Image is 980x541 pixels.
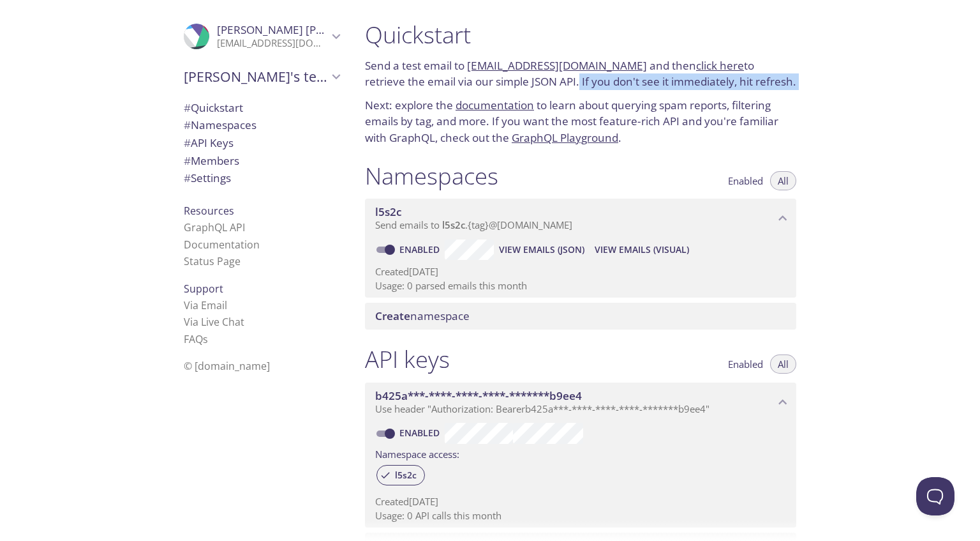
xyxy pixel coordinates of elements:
[595,242,689,257] span: View Emails (Visual)
[184,254,241,268] a: Status Page
[696,58,744,73] a: click here
[184,100,243,115] span: Quickstart
[184,332,208,346] a: FAQ
[184,298,227,312] a: Via Email
[184,153,239,168] span: Members
[184,204,234,218] span: Resources
[590,240,694,260] button: View Emails (Visual)
[184,135,191,150] span: #
[365,303,796,330] div: Create namespace
[174,169,350,187] div: Team Settings
[174,152,350,170] div: Members
[174,99,350,117] div: Quickstart
[184,282,223,296] span: Support
[770,171,796,190] button: All
[397,243,445,255] a: Enabled
[375,309,410,323] span: Create
[499,242,584,257] span: View Emails (JSON)
[365,162,498,190] h1: Namespaces
[184,118,256,132] span: Namespaces
[174,134,350,152] div: API Keys
[397,427,445,439] a: Enabled
[174,15,350,57] div: Kyle chen
[184,118,191,132] span: #
[365,199,796,238] div: l5s2c namespace
[184,68,328,86] span: [PERSON_NAME]'s team
[770,354,796,374] button: All
[387,469,424,481] span: l5s2c
[184,315,244,329] a: Via Live Chat
[217,22,392,37] span: [PERSON_NAME] [PERSON_NAME]
[375,309,470,323] span: namespace
[376,465,425,485] div: l5s2c
[375,204,402,219] span: l5s2c
[916,477,954,515] iframe: Help Scout Beacon - Open
[184,100,191,115] span: #
[467,58,647,73] a: [EMAIL_ADDRESS][DOMAIN_NAME]
[456,98,534,112] a: documentation
[720,171,771,190] button: Enabled
[174,60,350,93] div: Kyle's team
[365,57,796,90] p: Send a test email to and then to retrieve the email via our simple JSON API. If you don't see it ...
[375,265,786,278] p: Created [DATE]
[365,345,450,374] h1: API keys
[365,97,796,146] p: Next: explore the to learn about querying spam reports, filtering emails by tag, and more. If you...
[375,495,786,508] p: Created [DATE]
[512,130,618,145] a: GraphQL Playground
[184,135,234,150] span: API Keys
[375,279,786,293] p: Usage: 0 parsed emails this month
[720,354,771,374] button: Enabled
[184,153,191,168] span: #
[217,37,328,50] p: [EMAIL_ADDRESS][DOMAIN_NAME]
[184,171,191,185] span: #
[375,218,572,231] span: Send emails to . {tag} @[DOMAIN_NAME]
[442,218,465,231] span: l5s2c
[375,444,459,462] label: Namespace access:
[365,20,796,49] h1: Quickstart
[184,238,260,252] a: Documentation
[203,332,208,346] span: s
[494,240,590,260] button: View Emails (JSON)
[184,171,231,185] span: Settings
[184,220,245,234] a: GraphQL API
[174,116,350,134] div: Namespaces
[184,359,270,373] span: © [DOMAIN_NAME]
[375,509,786,522] p: Usage: 0 API calls this month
